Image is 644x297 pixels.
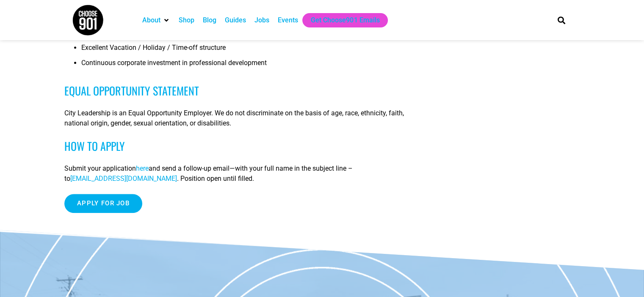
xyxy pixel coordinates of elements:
a: About [142,15,160,25]
div: About [138,13,174,27]
a: Shop [179,15,194,25]
input: Apply for job [64,194,142,213]
span: Equal Opportunity Statement [64,82,199,99]
span: How to Apply [64,138,125,154]
div: Search [554,13,568,27]
span: Continuous corporate investment in professional development [81,59,267,67]
span: Submit your application [64,164,136,172]
a: Blog [203,15,216,25]
a: Events [278,15,298,25]
a: [EMAIL_ADDRESS][DOMAIN_NAME] [70,174,177,183]
a: Guides [225,15,246,25]
a: Get Choose901 Emails [311,15,379,25]
span: City Leadership is an Equal Opportunity Employer. We do not discriminate on the basis of age, rac... [64,109,404,127]
nav: Main nav [138,13,543,27]
span: Excellent Vacation / Holiday / Time-off structure [81,44,226,52]
a: here [136,164,149,172]
span: and send a follow-up email—with your full name in the subject line –to [64,164,353,183]
a: Jobs [254,15,269,25]
span: . Position open until filled. [177,174,254,183]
